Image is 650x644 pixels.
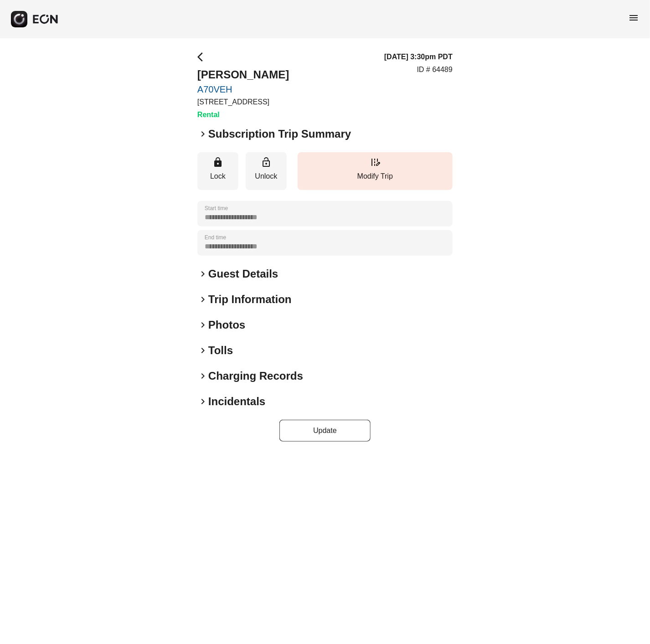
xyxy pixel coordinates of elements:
h3: Rental [197,109,289,120]
span: menu [628,12,639,23]
span: keyboard_arrow_right [197,396,208,407]
h2: Trip Information [208,292,292,307]
h2: [PERSON_NAME] [197,67,289,82]
span: keyboard_arrow_right [197,371,208,381]
span: keyboard_arrow_right [197,268,208,279]
h2: Incidentals [208,394,265,409]
span: keyboard_arrow_right [197,129,208,139]
button: Modify Trip [298,152,453,190]
h2: Guest Details [208,267,278,281]
span: lock_open [261,157,272,168]
h2: Subscription Trip Summary [208,127,351,141]
span: edit_road [370,157,381,168]
h3: [DATE] 3:30pm PDT [384,52,453,62]
p: Modify Trip [302,171,448,182]
button: Unlock [246,152,287,190]
span: keyboard_arrow_right [197,294,208,305]
button: Lock [197,152,238,190]
p: [STREET_ADDRESS] [197,97,289,108]
span: keyboard_arrow_right [197,345,208,356]
h2: Tolls [208,343,233,358]
span: keyboard_arrow_right [197,319,208,330]
span: lock [212,157,223,168]
h2: Charging Records [208,369,303,383]
a: A70VEH [197,84,289,95]
p: Lock [202,171,234,182]
h2: Photos [208,318,245,332]
button: Update [279,420,371,442]
span: arrow_back_ios [197,52,208,62]
p: ID # 64489 [417,64,453,75]
p: Unlock [250,171,282,182]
